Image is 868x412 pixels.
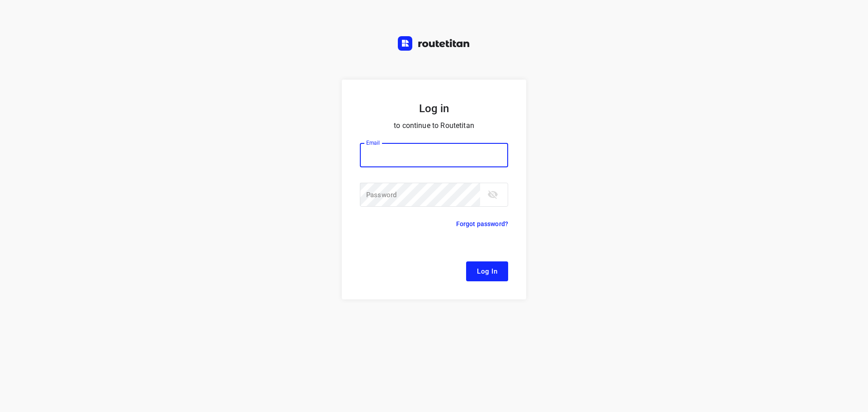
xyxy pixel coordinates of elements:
button: Log In [466,261,508,281]
button: toggle password visibility [484,185,502,204]
p: to continue to Routetitan [360,119,508,132]
span: Log In [477,265,497,277]
img: Routetitan [398,36,470,51]
h5: Log in [360,101,508,116]
p: Forgot password? [456,218,508,229]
